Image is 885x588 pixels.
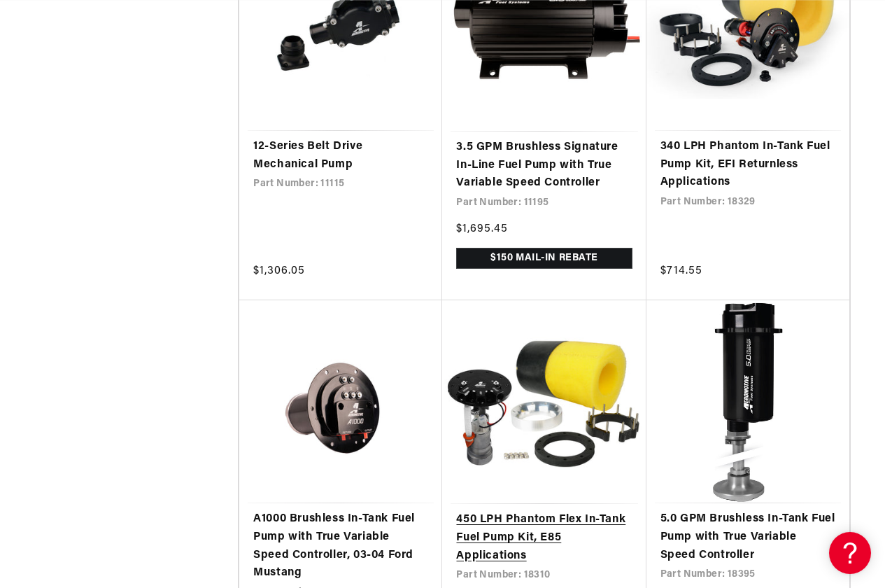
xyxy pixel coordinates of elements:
[660,510,835,564] a: 5.0 GPM Brushless In-Tank Fuel Pump with True Variable Speed Controller
[253,510,428,582] a: A1000 Brushless In-Tank Fuel Pump with True Variable Speed Controller, 03-04 Ford Mustang
[660,138,835,192] a: 340 LPH Phantom In-Tank Fuel Pump Kit, EFI Returnless Applications
[253,138,428,174] a: 12-Series Belt Drive Mechanical Pump
[456,511,632,565] a: 450 LPH Phantom Flex In-Tank Fuel Pump Kit, E85 Applications
[456,139,632,192] a: 3.5 GPM Brushless Signature In-Line Fuel Pump with True Variable Speed Controller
